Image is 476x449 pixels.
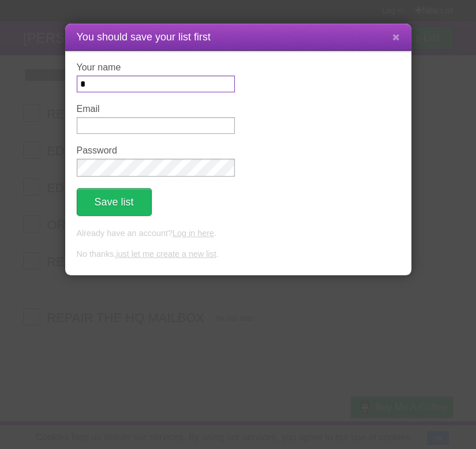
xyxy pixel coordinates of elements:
[77,29,400,45] h1: You should save your list first
[116,249,216,259] a: just let me create a new list
[173,229,214,238] a: Log in here
[77,62,235,73] label: Your name
[77,227,400,240] p: Already have an account? .
[77,188,152,216] button: Save list
[77,145,235,156] label: Password
[77,248,400,261] p: No thanks, .
[77,104,235,114] label: Email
